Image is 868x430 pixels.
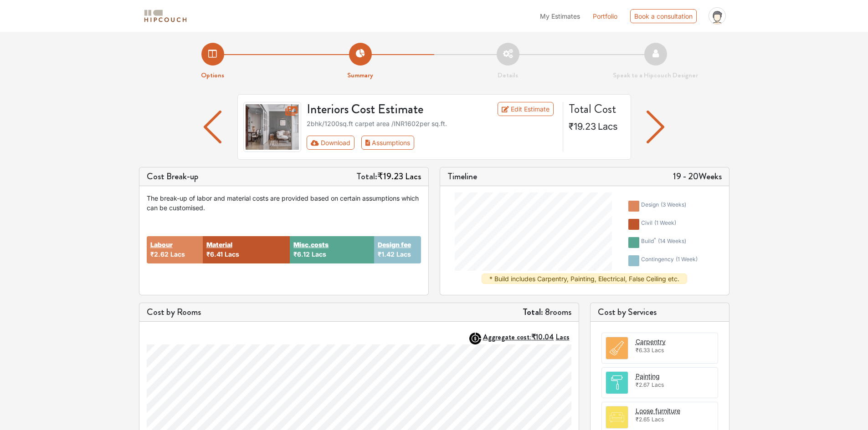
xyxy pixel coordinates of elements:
span: Lacs [225,250,239,258]
div: The break-up of labor and material costs are provided based on certain assumptions which can be c... [147,193,421,212]
span: ₹2.62 [150,250,169,258]
strong: Options [201,70,224,80]
span: ₹19.23 [377,170,403,183]
div: * Build includes Carpentry, Painting, Electrical, False Ceiling etc. [482,273,687,284]
div: Book a consultation [630,9,697,23]
span: ₹6.33 [636,347,650,354]
img: arrow left [204,111,221,143]
img: room.svg [606,372,628,394]
img: logo-horizontal.svg [143,8,188,24]
span: ₹2.65 [636,416,650,423]
span: ₹6.12 [293,250,310,258]
button: Design fee [378,240,411,249]
div: Toolbar with button groups [307,136,557,150]
span: Lacs [312,250,326,258]
span: ( 1 week ) [676,256,698,263]
h3: Interiors Cost Estimate [301,102,475,117]
img: arrow left [647,111,664,143]
h5: Cost by Services [598,307,722,318]
strong: Details [498,70,518,80]
span: Lacs [170,250,185,258]
h5: Cost Break-up [147,171,199,182]
h5: 8 rooms [523,307,571,318]
strong: Aggregate cost: [483,332,570,342]
span: Lacs [405,170,421,183]
strong: Total: [523,305,543,319]
span: ₹19.23 [569,121,596,132]
span: ( 14 weeks ) [658,238,686,244]
strong: Summary [347,70,373,80]
span: ₹2.67 [636,381,650,388]
span: ₹6.41 [206,250,223,258]
button: Material [206,240,232,249]
img: AggregateIcon [469,333,481,344]
span: Lacs [556,332,570,342]
span: Lacs [598,121,618,132]
span: My Estimates [540,12,580,20]
div: build [641,237,686,248]
div: civil [641,219,676,230]
button: Assumptions [361,136,415,150]
span: Lacs [396,250,411,258]
h5: 19 - 20 Weeks [673,171,722,182]
h5: Timeline [447,171,477,182]
strong: Speak to a Hipcouch Designer [613,70,698,80]
button: Download [307,136,354,150]
span: ( 3 weeks ) [661,201,686,208]
span: Lacs [652,416,664,423]
h5: Total: [356,171,421,182]
button: Carpentry [636,337,666,346]
h4: Total Cost [569,102,623,116]
button: Labour [150,240,173,249]
img: gallery [243,102,302,152]
button: Loose furniture [636,406,680,415]
div: 2bhk / 1200 sq.ft carpet area /INR 1602 per sq.ft. [307,119,557,128]
span: Lacs [652,347,664,354]
img: room.svg [606,337,628,359]
div: design [641,201,686,212]
button: Aggregate cost:₹10.04Lacs [483,333,571,341]
span: ( 1 week ) [654,219,676,226]
img: room.svg [606,406,628,428]
button: Misc.costs [293,240,329,249]
a: Portfolio [593,11,617,21]
h5: Cost by Rooms [147,307,201,318]
div: contingency [641,255,698,266]
span: ₹1.42 [378,250,395,258]
a: Edit Estimate [498,102,554,116]
span: ₹10.04 [531,332,554,342]
button: Painting [636,371,660,381]
span: logo-horizontal.svg [143,6,188,26]
div: First group [307,136,421,150]
span: Lacs [652,381,664,388]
